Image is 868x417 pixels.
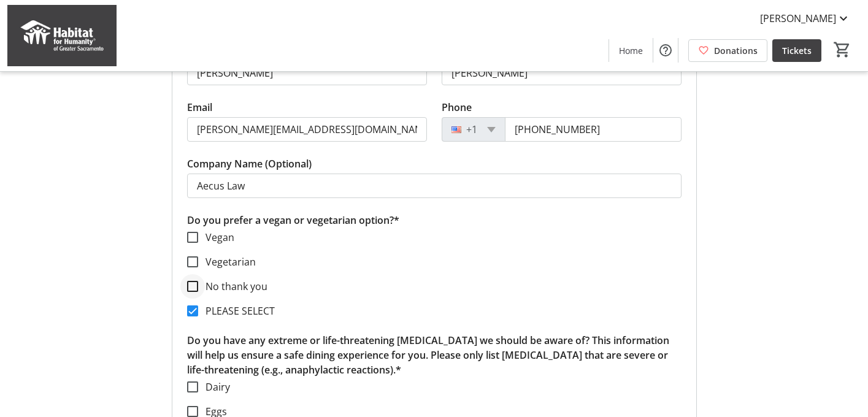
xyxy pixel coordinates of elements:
[187,333,682,377] p: Do you have any extreme or life-threatening [MEDICAL_DATA] we should be aware of? This informatio...
[442,100,472,115] label: Phone
[772,39,821,62] a: Tickets
[782,44,812,57] span: Tickets
[198,304,275,318] label: PLEASE SELECT
[653,38,678,63] button: Help
[831,39,853,61] button: Cart
[198,254,256,269] label: Vegetarian
[198,380,230,394] label: Dairy
[198,279,267,294] label: No thank you
[714,44,758,57] span: Donations
[7,5,117,66] img: Habitat for Humanity of Greater Sacramento's Logo
[187,213,682,228] p: Do you prefer a vegan or vegetarian option?*
[609,39,653,62] a: Home
[187,100,212,115] label: Email
[688,39,767,62] a: Donations
[198,230,234,245] label: Vegan
[619,44,643,57] span: Home
[760,11,836,26] span: [PERSON_NAME]
[187,156,312,171] label: Company Name (Optional)
[750,9,861,28] button: [PERSON_NAME]
[505,117,682,142] input: (201) 555-0123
